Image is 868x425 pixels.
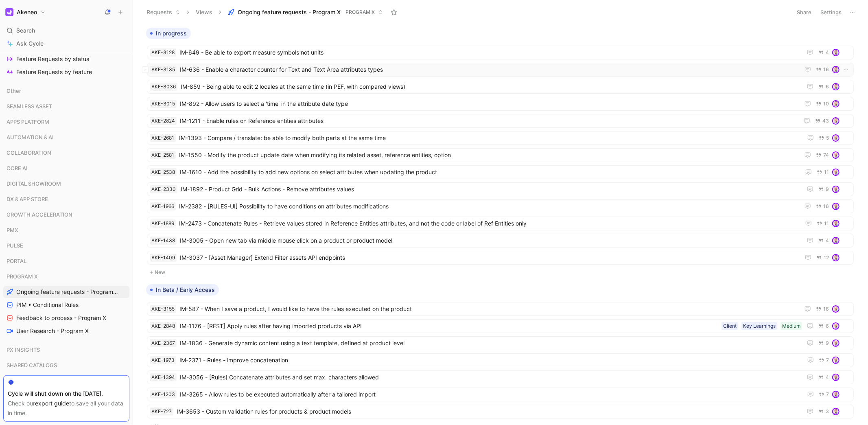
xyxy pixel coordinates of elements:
[8,399,125,418] div: Check our to save all your data in time.
[833,118,839,124] img: avatar
[180,116,796,126] span: IM-1211 - Enable rules on Reference entities attributes
[147,319,854,333] a: AKE-2848IM-1176 - [REST] Apply rules after having imported products via APIMediumKey LearningsCli...
[743,322,776,330] div: Key Learnings
[3,100,129,115] div: SEAMLESS ASSET
[723,322,737,330] div: Client
[3,359,129,374] div: SHARED CATALOGS
[833,135,839,141] img: avatar
[147,80,854,94] a: AKE-3036IM-859 - Being able to edit 2 locales at the same time (in PEF, with compared views)6avatar
[147,46,854,59] a: AKE-3128IM-649 - Be able to export measure symbols not units4avatar
[817,390,831,399] button: 7
[179,355,799,365] span: IM-2371 - Rules - improve concatenation
[16,314,106,322] span: Feedback to process - Program X
[3,224,129,239] div: PMX
[826,84,829,89] span: 6
[181,184,799,194] span: IM-1892 - Product Grid - Bulk Actions - Remove attributes values
[180,236,799,245] span: IM-3005 - Open new tab via middle mouse click on a product or product model
[826,50,829,55] span: 4
[151,254,175,262] div: AKE-1409
[817,407,831,416] button: 3
[8,389,125,399] div: Cycle will shut down on the [DATE].
[7,133,54,141] span: AUTOMATION & AI
[7,102,52,110] span: SEAMLESS ASSET
[16,55,89,63] span: Feature Requests by status
[817,356,831,365] button: 7
[192,6,216,18] button: Views
[7,87,21,95] span: Other
[826,375,829,380] span: 4
[147,63,854,77] a: AKE-3135IM-636 - Enable a character counter for Text and Text Area attributes types16avatar
[147,131,854,145] a: AKE-2681IM-1393 - Compare / translate: be able to modify both parts at the same time5avatar
[147,199,854,213] a: AKE-1966IM-2382 - [RULES-UI] Possibility to have conditions on attributes modifications16avatar
[3,147,129,161] div: COLLABORATION
[782,322,800,330] div: Medium
[3,100,129,112] div: SEAMLESS ASSET
[3,85,129,99] div: Other
[3,116,129,130] div: APPS PLATFORM
[16,327,89,335] span: User Research - Program X
[3,208,129,221] div: GROWTH ACCELERATION
[823,153,829,158] span: 74
[3,344,129,356] div: PX INSIGHTS
[151,185,176,193] div: AKE-2330
[3,162,129,177] div: CORE AI
[180,167,797,177] span: IM-1610 - Add the possibility to add new options on select attributes when updating the product
[817,82,831,91] button: 6
[16,39,44,48] span: Ask Cycle
[823,67,829,72] span: 16
[826,238,829,243] span: 4
[143,28,858,278] div: In progressNew
[833,323,839,329] img: avatar
[813,116,831,125] button: 43
[826,324,829,329] span: 6
[147,148,854,162] a: AKE-2581IM-1550 - Modify the product update date when modifying its related asset, reference enti...
[147,234,854,248] a: AKE-1438IM-3005 - Open new tab via middle mouse click on a product or product model4avatar
[151,237,175,245] div: AKE-1438
[833,375,839,380] img: avatar
[151,339,175,347] div: AKE-2367
[3,312,129,324] a: Feedback to process - Program X
[147,217,854,230] a: AKE-1889IM-2473 - Concatenate Rules - Retrieve values stored in Reference Entities attributes, an...
[16,288,118,296] span: Ongoing feature requests - Program X
[817,48,831,57] button: 4
[7,149,51,157] span: COLLABORATION
[824,170,829,175] span: 11
[826,358,829,363] span: 7
[833,101,839,107] img: avatar
[833,255,839,261] img: avatar
[180,338,799,348] span: IM-1836 - Generate dynamic content using a text template, defined at product level
[180,65,796,74] span: IM-636 - Enable a character counter for Text and Text Area attributes types
[147,302,854,316] a: AKE-3155IM-587 - When I save a product, I would like to have the rules executed on the product16a...
[826,136,829,140] span: 5
[833,238,839,243] img: avatar
[345,8,375,16] span: PROGRAM X
[826,409,829,414] span: 3
[815,168,831,177] button: 11
[3,24,129,37] div: Search
[180,390,799,399] span: IM-3265 - Allow rules to be executed automatically after a tailored import
[833,221,839,226] img: avatar
[151,117,175,125] div: AKE-2824
[824,221,829,226] span: 11
[180,253,797,263] span: IM-3037 - [Asset Manager] Extend Filter assets API endpoints
[823,101,829,106] span: 10
[3,325,129,337] a: User Research - Program X
[3,131,129,146] div: AUTOMATION & AI
[146,284,219,296] button: In Beta / Early Access
[7,272,38,280] span: PROGRAM X
[180,99,796,109] span: IM-892 - Allow users to select a 'time' in the attribute date type
[179,48,799,57] span: IM-649 - Be able to export measure symbols not units
[147,353,854,367] a: AKE-1973IM-2371 - Rules - improve concatenation7avatar
[793,7,815,18] button: Share
[833,409,839,414] img: avatar
[179,202,796,211] span: IM-2382 - [RULES-UI] Possibility to have conditions on attributes modifications
[7,118,49,126] span: APPS PLATFORM
[833,340,839,346] img: avatar
[817,7,845,18] button: Settings
[817,339,831,348] button: 9
[3,162,129,174] div: CORE AI
[147,97,854,111] a: AKE-3015IM-892 - Allow users to select a 'time' in the attribute date type10avatar
[3,359,129,371] div: SHARED CATALOGS
[151,100,175,108] div: AKE-3015
[7,180,61,188] span: DIGITAL SHOWROOM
